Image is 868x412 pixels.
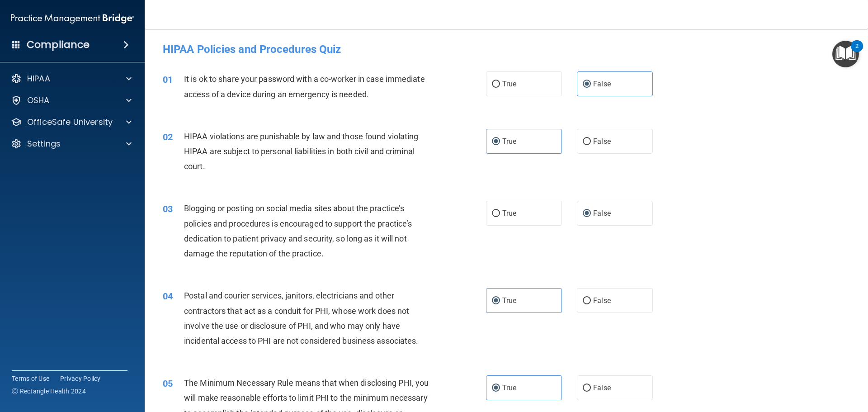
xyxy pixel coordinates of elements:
[12,374,49,383] a: Terms of Use
[12,387,86,396] span: Ⓒ Rectangle Health 2024
[11,138,132,149] a: Settings
[163,291,173,302] span: 04
[27,117,113,128] p: OfficeSafe University
[11,95,132,106] a: OSHA
[502,137,516,146] span: True
[492,81,500,88] input: True
[583,210,591,217] input: False
[163,43,850,55] h4: HIPAA Policies and Procedures Quiz
[593,137,611,146] span: False
[163,132,173,142] span: 02
[593,80,611,88] span: False
[593,209,611,218] span: False
[184,204,412,258] span: Blogging or posting on social media sites about the practice’s policies and procedures is encoura...
[27,38,90,51] h4: Compliance
[492,298,500,304] input: True
[832,41,859,67] button: Open Resource Center, 2 new notifications
[27,138,61,149] p: Settings
[492,385,500,392] input: True
[27,95,50,106] p: OSHA
[593,384,611,392] span: False
[184,291,418,346] span: Postal and courier services, janitors, electricians and other contractors that act as a conduit f...
[502,80,516,88] span: True
[593,296,611,305] span: False
[583,298,591,304] input: False
[163,204,173,214] span: 03
[502,384,516,392] span: True
[502,209,516,218] span: True
[492,210,500,217] input: True
[163,74,173,85] span: 01
[583,81,591,88] input: False
[11,73,132,84] a: HIPAA
[184,132,418,171] span: HIPAA violations are punishable by law and those found violating HIPAA are subject to personal li...
[27,73,50,84] p: HIPAA
[163,378,173,389] span: 05
[502,296,516,305] span: True
[11,117,132,128] a: OfficeSafe University
[492,138,500,145] input: True
[583,138,591,145] input: False
[60,374,101,383] a: Privacy Policy
[583,385,591,392] input: False
[11,9,134,28] img: PMB logo
[184,74,425,99] span: It is ok to share your password with a co-worker in case immediate access of a device during an e...
[855,46,859,58] div: 2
